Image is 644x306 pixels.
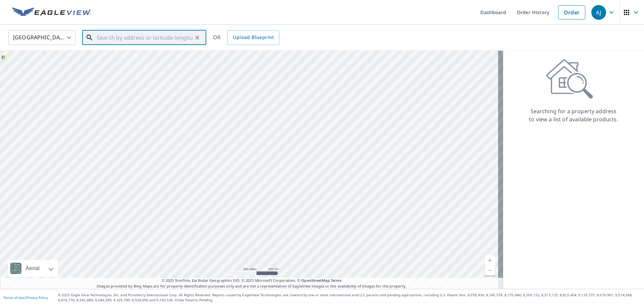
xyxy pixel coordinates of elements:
[485,255,495,265] a: Current Level 5, Zoom In
[213,30,279,45] div: OR
[12,7,91,17] img: EV Logo
[558,5,585,19] a: Order
[3,296,48,300] p: |
[227,30,279,45] a: Upload Blueprint
[3,295,24,300] a: Terms of Use
[331,278,342,283] a: Terms
[162,278,342,283] span: © 2025 TomTom, Earthstar Geographics SIO, © 2025 Microsoft Corporation, ©
[23,260,42,277] div: Aerial
[485,265,495,275] a: Current Level 5, Zoom Out
[58,293,641,303] p: © 2025 Eagle View Technologies, Inc. and Pictometry International Corp. All Rights Reserved. Repo...
[591,5,606,20] div: AJ
[193,33,202,42] button: Clear
[301,278,329,283] a: OpenStreetMap
[8,260,58,277] div: Aerial
[8,28,75,47] div: [GEOGRAPHIC_DATA]
[97,28,193,47] input: Search by address or latitude-longitude
[529,107,619,123] p: Searching for a property address to view a list of available products.
[26,295,48,300] a: Privacy Policy
[233,33,274,42] span: Upload Blueprint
